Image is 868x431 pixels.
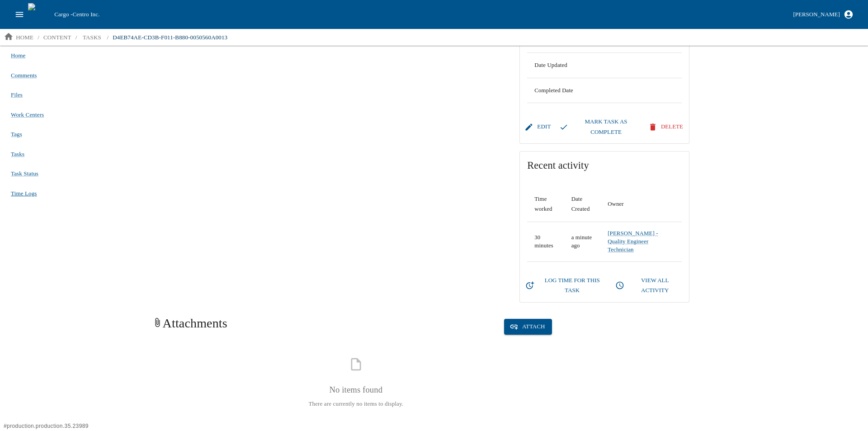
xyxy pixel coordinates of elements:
[11,51,25,60] span: Home
[789,7,857,23] button: [PERSON_NAME]
[11,49,25,62] a: Home
[527,159,682,172] span: Recent activity
[648,119,686,135] button: Delete
[11,89,23,101] a: Files
[793,9,840,20] div: [PERSON_NAME]
[11,91,23,98] span: Files
[11,111,44,118] span: Work Centers
[608,230,658,253] a: [PERSON_NAME] - Quality Engineer Technician
[11,109,44,121] a: Work Centers
[11,190,37,197] span: Time Logs
[38,33,39,42] li: /
[83,33,101,42] p: tasks
[527,78,585,103] td: Completed Date
[11,151,24,157] span: Tasks
[11,6,28,23] button: open drawer
[107,33,108,42] li: /
[504,319,552,335] button: Attach
[152,315,227,332] h2: Attachments
[524,273,610,299] button: Log Time for this Task
[330,383,383,397] h6: No items found
[11,187,37,200] a: Time Logs
[40,30,75,45] a: content
[28,3,51,26] img: cargo logo
[75,33,77,42] li: /
[11,128,22,141] a: Tags
[16,33,33,42] p: home
[564,187,601,222] th: Date Created
[308,399,403,408] p: There are currently no items to display.
[527,53,585,78] td: Date Updated
[11,69,37,82] a: Comments
[51,10,789,19] div: Cargo -
[557,114,644,140] button: Mark Task as Complete
[72,11,99,18] span: Centro Inc.
[109,30,231,45] a: D4EB74AE-CD3B-F011-B880-0050560A0013
[613,273,685,299] button: View All Activity
[524,119,553,135] a: Edit
[11,148,24,161] a: Tasks
[11,170,38,177] span: Task Status
[11,131,22,137] span: Tags
[527,222,564,261] td: 30 minutes
[43,33,71,42] p: content
[11,72,37,79] span: Comments
[527,187,564,222] th: Time worked
[77,30,106,45] a: tasks
[600,187,682,222] th: Owner
[571,234,592,249] span: 08/27/2025 11:54 AM
[113,33,227,42] p: D4EB74AE-CD3B-F011-B880-0050560A0013
[11,167,38,180] a: Task Status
